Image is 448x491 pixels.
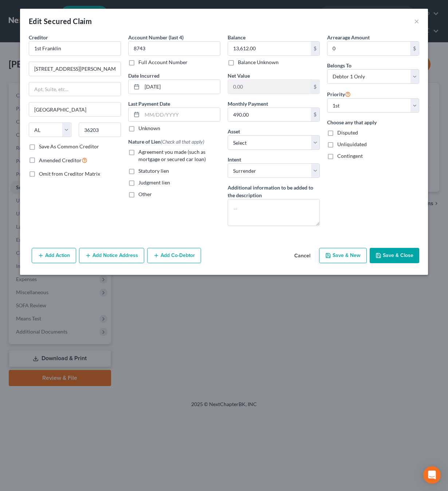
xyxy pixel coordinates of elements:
span: Amended Creditor [39,157,82,163]
label: Save As Common Creditor [39,143,99,150]
input: Enter address... [29,62,121,76]
span: Contingent [337,153,363,159]
button: Add Action [32,248,76,263]
button: Add Notice Address [79,248,144,263]
input: MM/DD/YYYY [142,80,220,94]
input: XXXX [128,41,220,56]
button: Add Co-Debtor [147,248,201,263]
span: Unliquidated [337,141,367,147]
span: Agreement you made (such as mortgage or secured car loan) [138,149,206,162]
label: Monthly Payment [228,100,268,108]
label: Balance [228,34,245,41]
input: Enter city... [29,102,121,116]
input: Enter zip... [79,122,121,137]
label: Priority [327,90,351,98]
input: 0.00 [327,42,410,55]
input: Apt, Suite, etc... [29,82,121,96]
div: $ [311,80,319,94]
input: Search creditor by name... [29,41,121,56]
span: Belongs To [327,62,351,69]
label: Full Account Number [138,59,188,66]
label: Intent [228,156,241,163]
span: Disputed [337,129,358,136]
label: Arrearage Amount [327,34,370,41]
span: Statutory lien [138,168,169,174]
input: MM/DD/YYYY [142,108,220,122]
label: Additional information to be added to the description [228,184,320,199]
label: Date Incurred [128,72,160,79]
label: Unknown [138,125,160,132]
span: Creditor [29,34,48,40]
input: 0.00 [228,80,311,94]
div: $ [311,42,319,55]
input: 0.00 [228,42,311,55]
label: Nature of Lien [128,138,204,145]
button: × [414,17,419,26]
label: Net Value [228,72,250,79]
span: Other [138,191,152,197]
span: Asset [228,128,240,135]
label: Last Payment Date [128,100,170,108]
button: Save & Close [370,248,419,263]
span: (Check all that apply) [161,139,204,145]
div: $ [311,108,319,122]
span: Omit from Creditor Matrix [39,171,100,177]
button: Cancel [288,249,316,263]
label: Account Number (last 4) [128,34,184,41]
input: 0.00 [228,108,311,122]
div: Open Intercom Messenger [423,466,441,484]
div: $ [410,42,419,55]
div: Edit Secured Claim [29,16,92,26]
label: Choose any that apply [327,118,419,126]
label: Balance Unknown [238,59,279,66]
span: Judgment lien [138,179,170,186]
button: Save & New [319,248,367,263]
